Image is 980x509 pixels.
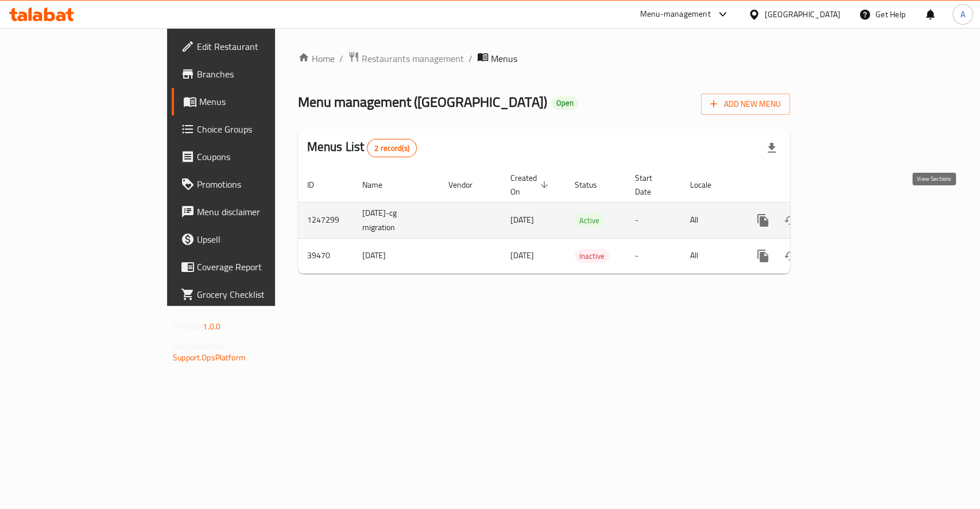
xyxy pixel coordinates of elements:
[197,67,321,81] span: Branches
[197,122,321,136] span: Choice Groups
[197,260,321,274] span: Coverage Report
[298,51,790,66] nav: breadcrumb
[552,96,578,110] div: Open
[777,242,804,270] button: Change Status
[690,178,726,192] span: Locale
[173,350,246,365] a: Support.OpsPlatform
[740,168,869,203] th: Actions
[172,198,331,226] a: Menu disclaimer
[575,250,609,263] span: Inactive
[172,170,331,198] a: Promotions
[765,8,840,21] div: [GEOGRAPHIC_DATA]
[298,89,547,115] span: Menu management ( [GEOGRAPHIC_DATA] )
[626,202,681,238] td: -
[701,94,790,115] button: Add New Menu
[758,134,785,162] div: Export file
[172,60,331,88] a: Branches
[339,52,343,65] li: /
[348,51,464,66] a: Restaurants management
[749,207,777,234] button: more
[575,213,604,227] div: Active
[635,171,667,199] span: Start Date
[197,205,321,219] span: Menu disclaimer
[362,52,464,65] span: Restaurants management
[367,139,417,157] div: Total records count
[173,339,226,353] span: Get support on:
[353,238,439,273] td: [DATE]
[307,138,417,157] h2: Menus List
[172,115,331,143] a: Choice Groups
[197,232,321,246] span: Upsell
[367,143,416,154] span: 2 record(s)
[448,178,487,192] span: Vendor
[172,226,331,253] a: Upsell
[172,281,331,308] a: Grocery Checklist
[197,287,321,301] span: Grocery Checklist
[749,242,777,270] button: more
[197,177,321,191] span: Promotions
[710,97,781,111] span: Add New Menu
[552,98,578,108] span: Open
[197,40,321,53] span: Edit Restaurant
[960,8,965,21] span: A
[777,207,804,234] button: Change Status
[172,33,331,60] a: Edit Restaurant
[203,319,220,334] span: 1.0.0
[681,238,740,273] td: All
[626,238,681,273] td: -
[510,248,534,263] span: [DATE]
[575,214,604,227] span: Active
[362,178,397,192] span: Name
[640,7,711,21] div: Menu-management
[172,253,331,281] a: Coverage Report
[681,202,740,238] td: All
[199,95,321,108] span: Menus
[173,319,201,334] span: Version:
[172,88,331,115] a: Menus
[298,168,869,274] table: enhanced table
[575,178,612,192] span: Status
[575,249,609,263] div: Inactive
[172,143,331,170] a: Coupons
[468,52,472,65] li: /
[510,171,552,199] span: Created On
[353,202,439,238] td: [DATE]-cg migration
[197,150,321,164] span: Coupons
[510,212,534,227] span: [DATE]
[307,178,329,192] span: ID
[491,52,517,65] span: Menus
